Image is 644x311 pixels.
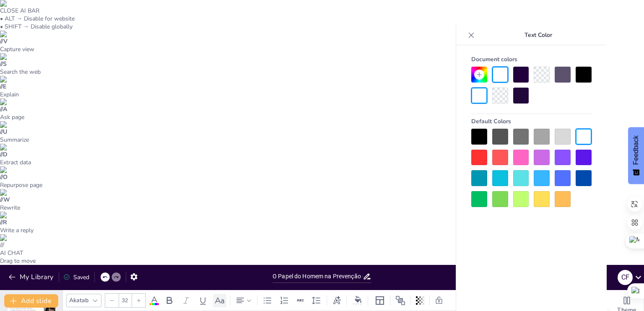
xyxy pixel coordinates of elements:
p: Tipos de violência são variados e complexos. [9,308,42,309]
p: A violência psicológica é muitas vezes subestimada. [9,309,42,311]
div: C F [618,270,633,285]
button: Add slide [4,294,58,308]
div: Layout [373,294,387,307]
div: Text effects [330,294,343,307]
button: Feedback - Show survey [628,127,644,184]
span: Feedback [632,135,640,165]
div: Background color [352,296,364,305]
button: C F [618,269,633,286]
div: Akatab [68,295,90,306]
button: My Library [6,270,57,284]
div: Saved [63,273,89,281]
span: Position [395,295,405,306]
input: Insert title [273,270,363,282]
